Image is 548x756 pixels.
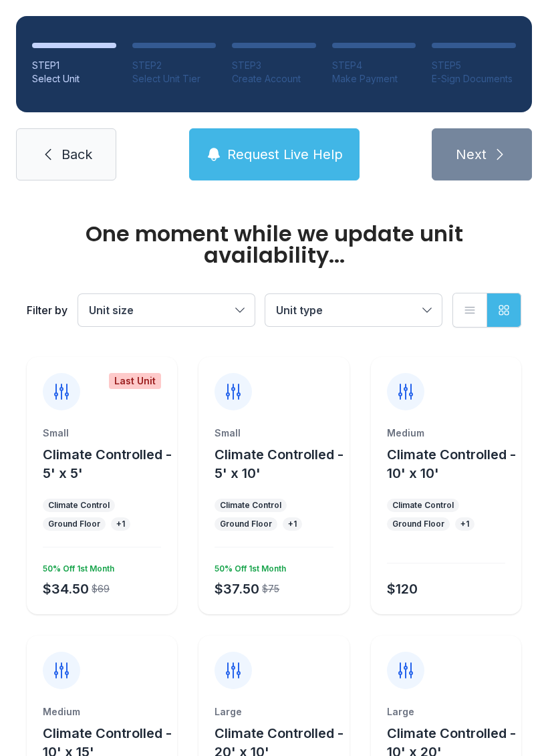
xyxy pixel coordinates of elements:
[387,426,505,440] div: Medium
[89,303,134,317] span: Unit size
[209,558,286,574] div: 50% Off 1st Month
[456,145,487,164] span: Next
[37,558,114,574] div: 50% Off 1st Month
[220,519,272,529] div: Ground Floor
[48,519,100,529] div: Ground Floor
[92,582,110,596] div: $69
[43,705,161,719] div: Medium
[43,447,172,481] span: Climate Controlled - 5' x 5'
[276,303,323,317] span: Unit type
[132,59,217,72] div: STEP 2
[460,519,469,529] div: + 1
[215,447,344,481] span: Climate Controlled - 5' x 10'
[392,519,444,529] div: Ground Floor
[387,445,516,483] button: Climate Controlled - 10' x 10'
[227,145,343,164] span: Request Live Help
[387,580,418,598] div: $120
[109,373,161,389] div: Last Unit
[215,705,333,719] div: Large
[215,580,259,598] div: $37.50
[43,580,89,598] div: $34.50
[332,72,416,86] div: Make Payment
[43,426,161,440] div: Small
[32,59,116,72] div: STEP 1
[116,519,125,529] div: + 1
[288,519,297,529] div: + 1
[220,500,281,511] div: Climate Control
[262,582,279,596] div: $75
[61,145,92,164] span: Back
[215,445,344,483] button: Climate Controlled - 5' x 10'
[432,72,516,86] div: E-Sign Documents
[387,705,505,719] div: Large
[43,445,172,483] button: Climate Controlled - 5' x 5'
[27,302,67,318] div: Filter by
[78,294,255,326] button: Unit size
[48,500,110,511] div: Climate Control
[232,59,316,72] div: STEP 3
[232,72,316,86] div: Create Account
[387,447,516,481] span: Climate Controlled - 10' x 10'
[215,426,333,440] div: Small
[32,72,116,86] div: Select Unit
[27,223,521,266] div: One moment while we update unit availability...
[392,500,454,511] div: Climate Control
[265,294,442,326] button: Unit type
[332,59,416,72] div: STEP 4
[432,59,516,72] div: STEP 5
[132,72,217,86] div: Select Unit Tier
